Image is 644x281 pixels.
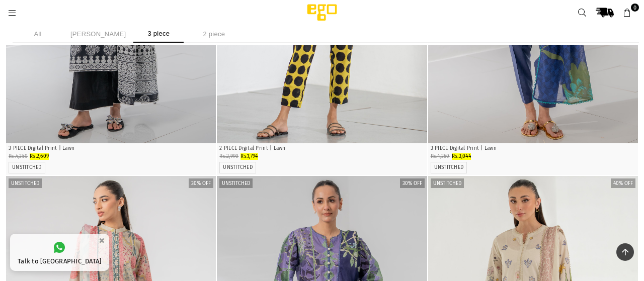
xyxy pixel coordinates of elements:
[240,153,258,159] span: Rs.1,794
[431,178,464,188] label: Unstitched
[611,178,635,188] label: 40% off
[9,178,42,188] label: Unstitched
[68,25,128,43] li: [PERSON_NAME]
[189,178,213,188] label: 30% off
[431,153,450,159] span: Rs.4,350
[13,25,63,43] li: All
[631,4,639,12] span: 0
[10,234,109,271] a: Talk to [GEOGRAPHIC_DATA]
[618,4,636,22] a: 0
[400,178,425,188] label: 30% off
[223,164,253,171] label: UNSTITCHED
[434,164,464,171] label: UNSTITCHED
[9,145,213,152] p: 3 PIECE Digital Print | Lawn
[452,153,471,159] span: Rs.3,044
[133,25,184,43] li: 3 piece
[3,9,21,16] a: Menu
[219,145,424,152] p: 2 PIECE Digital Print | Lawn
[30,153,49,159] span: Rs.2,609
[96,232,108,249] button: ×
[573,4,591,22] a: Search
[189,25,239,43] li: 2 piece
[219,153,238,159] span: Rs.2,990
[431,145,635,152] p: 3 PIECE Digital Print | Lawn
[12,164,42,171] label: UNSTITCHED
[279,3,365,23] img: Ego
[219,178,253,188] label: Unstitched
[9,153,28,159] span: Rs.4,350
